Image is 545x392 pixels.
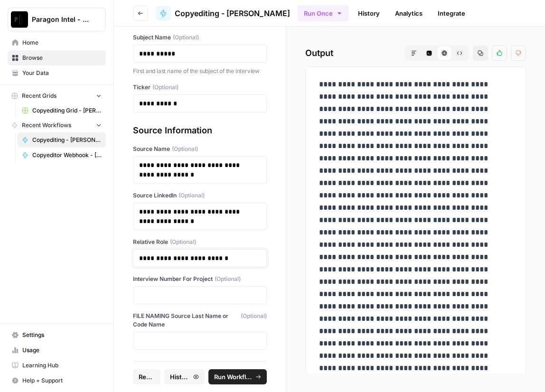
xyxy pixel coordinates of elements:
[22,69,102,77] span: Your Data
[32,15,89,24] span: Paragon Intel - Copyediting
[305,46,526,61] h2: Output
[133,83,267,92] label: Ticker
[170,238,196,246] span: (Optional)
[22,376,102,385] span: Help + Support
[22,346,102,355] span: Usage
[22,38,102,47] span: Home
[22,54,102,62] span: Browse
[22,121,71,130] span: Recent Workflows
[8,50,106,65] a: Browse
[32,106,102,115] span: Copyediting Grid - [PERSON_NAME]
[156,6,290,21] a: Copyediting - [PERSON_NAME]
[241,312,267,329] span: (Optional)
[139,372,155,382] span: Reset
[215,275,241,283] span: (Optional)
[164,369,205,384] button: History
[8,118,106,132] button: Recent Workflows
[214,372,253,382] span: Run Workflow
[8,89,106,103] button: Recent Grids
[133,369,160,384] button: Reset
[133,145,267,153] label: Source Name
[22,361,102,370] span: Learning Hub
[133,66,267,76] p: First and last name of the subject of the interview
[8,35,106,50] a: Home
[11,11,28,28] img: Paragon Intel - Copyediting Logo
[152,83,179,92] span: (Optional)
[8,65,106,81] a: Your Data
[173,33,199,42] span: (Optional)
[172,145,198,153] span: (Optional)
[133,275,267,283] label: Interview Number For Project
[179,191,205,200] span: (Optional)
[133,33,267,42] label: Subject Name
[32,151,102,159] span: Copyeditor Webhook - [PERSON_NAME]
[8,343,106,358] a: Usage
[133,238,267,246] label: Relative Role
[175,8,290,19] span: Copyediting - [PERSON_NAME]
[298,5,348,21] button: Run Once
[22,331,102,339] span: Settings
[18,148,106,163] a: Copyeditor Webhook - [PERSON_NAME]
[32,136,102,144] span: Copyediting - [PERSON_NAME]
[170,372,190,382] span: History
[18,103,106,118] a: Copyediting Grid - [PERSON_NAME]
[133,124,267,137] div: Source Information
[352,6,385,21] a: History
[133,191,267,200] label: Source LinkedIn
[432,6,471,21] a: Integrate
[18,132,106,148] a: Copyediting - [PERSON_NAME]
[389,6,428,21] a: Analytics
[208,369,267,384] button: Run Workflow
[8,327,106,343] a: Settings
[8,358,106,373] a: Learning Hub
[8,8,106,31] button: Workspace: Paragon Intel - Copyediting
[133,312,267,329] label: FILE NAMING Source Last Name or Code Name
[22,92,56,100] span: Recent Grids
[8,373,106,388] button: Help + Support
